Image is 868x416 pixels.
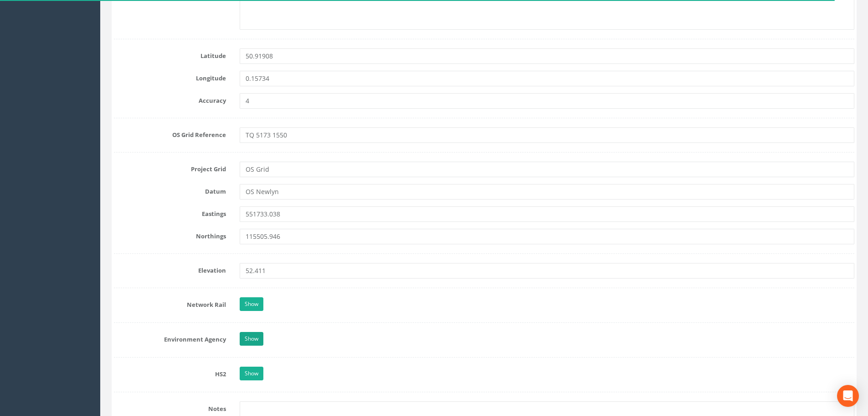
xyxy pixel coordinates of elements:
[107,48,233,60] label: Latitude
[107,206,233,218] label: Eastings
[240,297,263,311] a: Show
[107,127,233,139] label: OS Grid Reference
[107,297,233,309] label: Network Rail
[107,162,233,174] label: Project Grid
[107,332,233,344] label: Environment Agency
[837,385,859,407] div: Open Intercom Messenger
[107,229,233,241] label: Northings
[107,263,233,275] label: Elevation
[107,401,233,413] label: Notes
[107,184,233,196] label: Datum
[107,93,233,105] label: Accuracy
[107,367,233,379] label: HS2
[107,71,233,83] label: Longitude
[240,367,263,380] a: Show
[240,332,263,346] a: Show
